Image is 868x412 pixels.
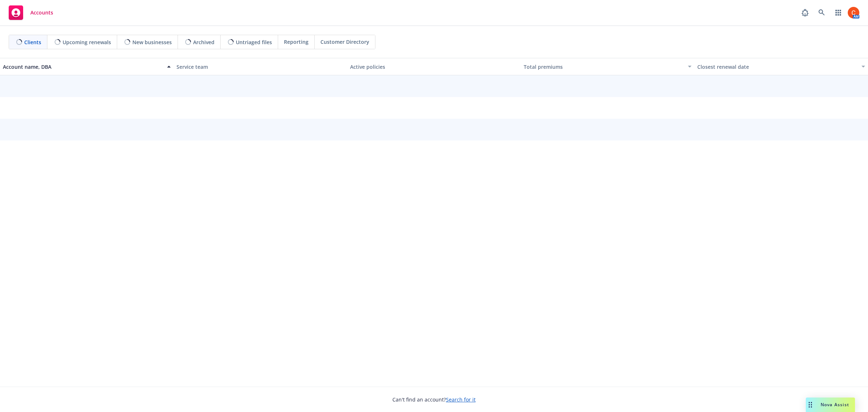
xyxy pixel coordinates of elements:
a: Accounts [6,3,56,23]
button: Total premiums [521,58,694,75]
a: Report a Bug [798,5,812,20]
a: Switch app [831,5,846,20]
span: Clients [24,38,41,46]
div: Active policies [350,63,518,71]
a: Search for it [446,396,476,403]
span: Can't find an account? [392,396,476,403]
div: Account name, DBA [3,63,163,71]
span: Archived [193,38,214,46]
div: Total premiums [524,63,684,71]
span: Customer Directory [320,38,369,46]
button: Closest renewal date [694,58,868,75]
span: New businesses [132,38,172,46]
button: Active policies [347,58,521,75]
button: Nova Assist [806,398,855,412]
img: photo [848,7,859,18]
span: Reporting [284,38,309,46]
div: Drag to move [806,398,815,412]
span: Accounts [30,10,53,16]
button: Service team [174,58,347,75]
span: Nova Assist [821,402,849,408]
div: Service team [176,63,344,71]
span: Upcoming renewals [63,38,111,46]
div: Closest renewal date [697,63,857,71]
a: Search [814,5,829,20]
span: Untriaged files [236,38,272,46]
